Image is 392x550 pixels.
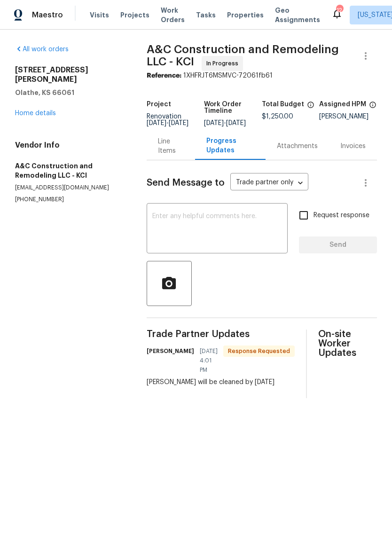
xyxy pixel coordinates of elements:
[204,101,262,114] h5: Work Order Timeline
[169,120,188,126] span: [DATE]
[147,72,181,79] b: Reference:
[262,113,293,120] span: $1,250.00
[147,330,295,339] span: Trade Partner Updates
[147,178,225,188] span: Send Message to
[318,330,377,358] span: On-site Worker Updates
[206,136,254,155] div: Progress Updates
[15,141,124,150] h4: Vendor Info
[15,184,124,192] p: [EMAIL_ADDRESS][DOMAIN_NAME]
[230,175,308,191] div: Trade partner only
[340,141,366,151] div: Invoices
[147,101,171,108] h5: Project
[314,211,369,220] span: Request response
[206,59,242,68] span: In Progress
[277,141,318,151] div: Attachments
[319,113,377,120] div: [PERSON_NAME]
[226,120,246,126] span: [DATE]
[158,137,184,156] div: Line Items
[32,10,63,20] span: Maestro
[161,6,185,24] span: Work Orders
[90,10,109,20] span: Visits
[369,101,376,113] span: The hpm assigned to this work order.
[224,346,294,356] span: Response Requested
[336,6,343,15] div: 12
[227,10,264,20] span: Properties
[120,10,149,20] span: Projects
[15,88,124,97] h5: Olathe, KS 66061
[204,120,246,126] span: -
[15,46,69,53] a: All work orders
[147,44,339,67] span: A&C Construction and Remodeling LLC - KCI
[262,101,304,108] h5: Total Budget
[307,101,314,113] span: The total cost of line items that have been proposed by Opendoor. This sum includes line items th...
[147,377,295,387] div: [PERSON_NAME] will be cleaned by [DATE]
[147,120,188,126] span: -
[15,161,124,180] h5: A&C Construction and Remodeling LLC - KCI
[147,71,377,80] div: 1XHFRJT6MSMVC-72061fb61
[196,12,216,18] span: Tasks
[275,6,320,24] span: Geo Assignments
[15,110,56,117] a: Home details
[200,346,218,375] span: [DATE] 4:01 PM
[204,120,224,126] span: [DATE]
[319,101,366,108] h5: Assigned HPM
[147,113,188,126] span: Renovation
[15,196,124,204] p: [PHONE_NUMBER]
[15,65,124,84] h2: [STREET_ADDRESS][PERSON_NAME]
[147,120,166,126] span: [DATE]
[147,346,194,356] h6: [PERSON_NAME]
